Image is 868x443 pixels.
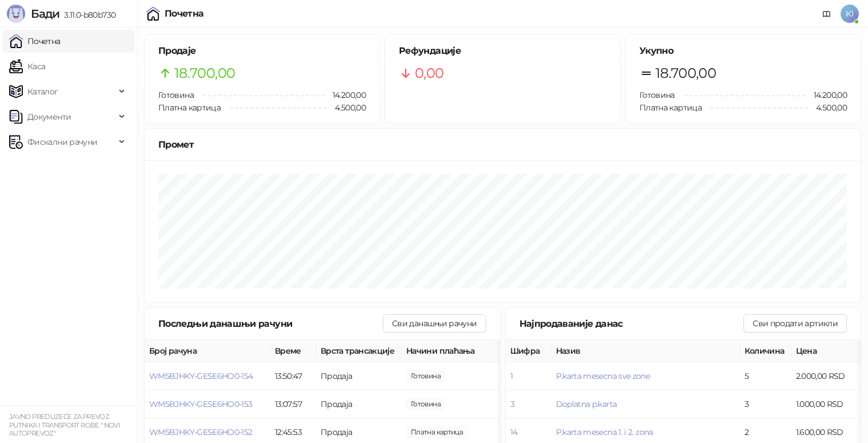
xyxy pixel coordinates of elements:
span: Каталог [27,80,58,103]
button: 3 [510,399,514,409]
h5: Продаје [158,44,366,58]
button: 1 [510,371,513,381]
a: Каса [9,55,45,78]
span: 4.500,00 [327,101,366,114]
span: 14.200,00 [806,89,847,101]
td: 5 [740,362,791,390]
button: WM5BJHKY-GESE6HO0-152 [149,427,253,437]
button: WM5BJHKY-GESE6HO0-153 [149,399,253,409]
button: Сви данашњи рачуни [383,314,486,333]
h5: Рефундације [399,44,606,58]
span: Бади [31,7,59,21]
div: Последњи данашњи рачуни [158,317,383,331]
button: Doplatna p.karta [556,399,617,409]
span: 3.11.0-b80b730 [59,10,115,20]
button: WM5BJHKY-GESE6HO0-154 [149,371,253,381]
span: Документи [27,105,71,128]
span: K1 [841,5,859,23]
span: 18.700,00 [174,62,235,84]
th: Количина [740,340,791,362]
div: Промет [158,137,847,152]
span: 4.500,00 [808,101,847,114]
span: 0,00 [415,62,443,84]
span: Фискални рачуни [27,130,97,153]
span: Готовина [158,90,194,100]
th: Назив [551,340,740,362]
td: 3 [740,390,791,418]
button: P.karta mesecna sve zone [556,371,650,381]
div: Почетна [165,9,204,18]
span: Платна картица [158,102,221,113]
button: 14 [510,427,518,437]
div: Најпродаваније данас [519,317,744,331]
td: 13:07:57 [270,390,316,418]
td: Продаја [316,390,402,418]
h5: Укупно [639,44,847,58]
span: Готовина [639,90,675,100]
span: 18.700,00 [655,62,716,84]
img: Logo [7,5,25,23]
th: Број рачуна [145,340,270,362]
span: 2.000,00 [406,370,445,382]
button: P.karta mesecna 1. i 2. zona [556,427,653,437]
button: Сви продати артикли [743,314,847,333]
th: Начини плаћања [402,340,516,362]
th: Шифра [506,340,551,362]
td: Продаја [316,362,402,390]
span: 2.500,00 [406,426,467,438]
th: Врста трансакције [316,340,402,362]
a: Почетна [9,30,61,53]
span: 2.000,00 [406,398,445,410]
span: 14.200,00 [325,89,366,101]
small: JAVNO PREDUZEĆE ZA PREVOZ PUTNIKA I TRANSPORT ROBE " NOVI AUTOPREVOZ" [9,413,120,437]
a: Документација [818,5,836,23]
th: Време [270,340,316,362]
span: Платна картица [639,102,702,113]
td: 13:50:47 [270,362,316,390]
